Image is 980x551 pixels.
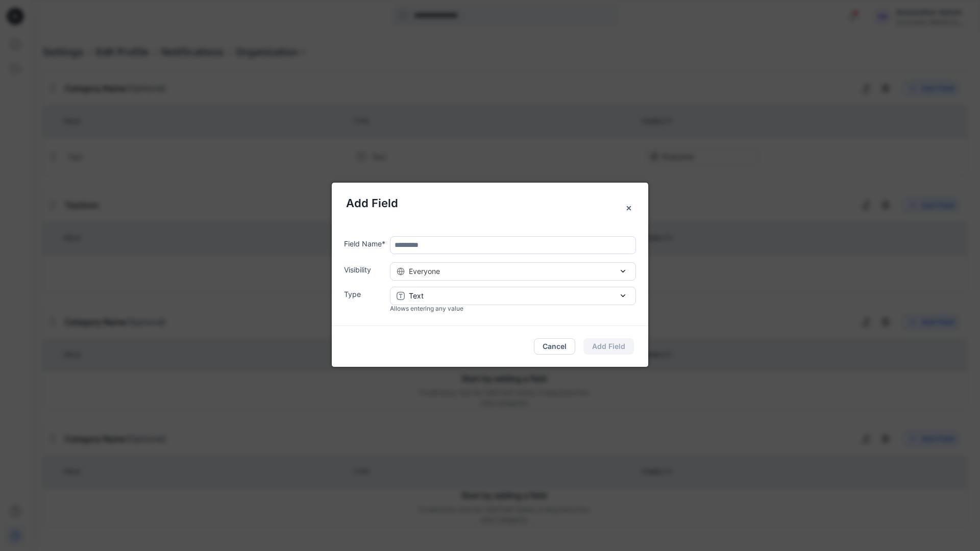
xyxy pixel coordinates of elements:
[390,304,636,313] div: Allows entering any value
[390,262,636,281] button: Everyone
[344,238,386,249] label: Field Name
[344,264,386,275] label: Visibility
[390,287,636,305] button: Text
[409,290,424,301] p: Text
[344,289,386,299] label: Type
[409,266,440,277] span: Everyone
[620,199,638,217] button: Close
[534,338,575,355] button: Cancel
[346,195,634,212] h5: Add Field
